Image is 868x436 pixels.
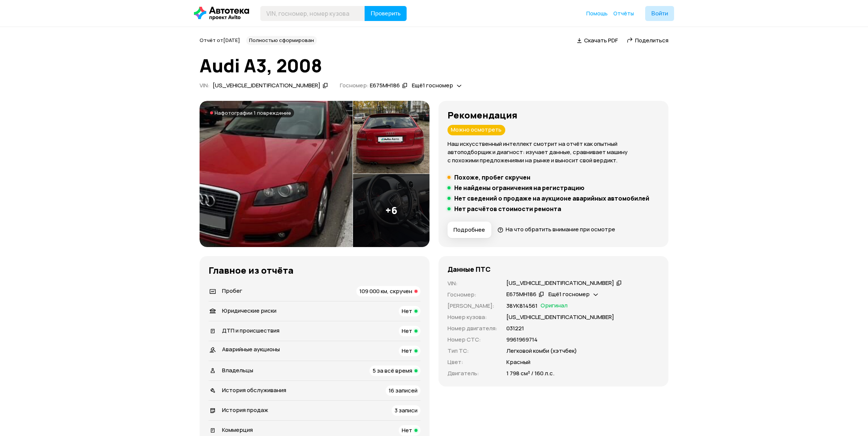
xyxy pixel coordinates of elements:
[246,36,317,45] div: Полностью сформирован
[448,302,497,310] p: [PERSON_NAME] :
[200,37,240,43] span: Отчёт от [DATE]
[586,10,608,17] a: Помощь
[506,369,554,378] p: 1 798 см³ / 160 л.с.
[651,10,668,16] span: Войти
[448,110,659,120] h3: Рекомендация
[209,265,420,276] h3: Главное из отчёта
[506,324,524,333] p: 031221
[372,367,412,375] span: 5 за всё время
[371,10,401,16] span: Проверить
[613,10,634,17] a: Отчёты
[454,205,561,213] h5: Нет расчётов стоимости ремонта
[260,6,365,21] input: VIN, госномер, номер кузова
[222,366,253,374] span: Владельцы
[454,195,649,202] h5: Нет сведений о продаже на аукционе аварийных автомобилей
[497,225,615,233] a: На что обратить внимание при осмотре
[402,307,412,315] span: Нет
[506,291,536,298] div: Е675МН186
[213,82,320,90] div: [US_VEHICLE_IDENTIFICATION_NUMBER]
[448,140,659,165] p: Наш искусственный интеллект смотрит на отчёт как опытный автоподборщик и диагност: изучает данные...
[448,265,491,273] h4: Данные ПТС
[222,287,242,295] span: Пробег
[627,36,668,44] a: Поделиться
[448,279,497,288] p: VIN :
[412,81,453,89] span: Ещё 1 госномер
[454,174,530,181] h5: Похоже, пробег скручен
[200,81,210,89] span: VIN :
[222,406,268,414] span: История продаж
[200,55,668,76] h1: Audi A3, 2008
[359,287,412,295] span: 109 000 км, скручен
[645,6,674,21] button: Войти
[222,386,286,394] span: История обслуживания
[584,36,618,44] span: Скачать PDF
[448,125,505,135] div: Можно осмотреть
[222,327,279,334] span: ДТП и происшествия
[395,406,417,414] span: 3 записи
[448,324,497,333] p: Номер двигателя :
[402,426,412,434] span: Нет
[506,225,615,233] span: На что обратить внимание при осмотре
[340,81,369,89] span: Госномер:
[454,184,584,192] h5: Не найдены ограничения на регистрацию
[215,110,291,116] span: На фотографии 1 повреждение
[402,327,412,335] span: Нет
[448,291,497,299] p: Госномер :
[635,36,668,44] span: Поделиться
[548,290,590,298] span: Ещё 1 госномер
[222,426,253,434] span: Коммерция
[448,222,491,238] button: Подробнее
[448,313,497,321] p: Номер кузова :
[506,279,614,287] div: [US_VEHICLE_IDENTIFICATION_NUMBER]
[454,226,485,234] span: Подробнее
[402,347,412,355] span: Нет
[222,307,276,315] span: Юридические риски
[448,369,497,378] p: Двигатель :
[448,347,497,355] p: Тип ТС :
[506,336,538,344] p: 9961969714
[222,345,280,353] span: Аварийные аукционы
[448,336,497,344] p: Номер СТС :
[506,313,614,321] p: [US_VEHICLE_IDENTIFICATION_NUMBER]
[541,302,568,310] span: Оригинал
[506,347,577,355] p: Легковой комби (хэтчбек)
[577,36,618,44] a: Скачать PDF
[389,387,417,394] span: 16 записей
[365,6,407,21] button: Проверить
[506,358,530,366] p: Красный
[370,82,400,90] div: Е675МН186
[506,302,538,310] p: 38УК814561
[448,358,497,366] p: Цвет :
